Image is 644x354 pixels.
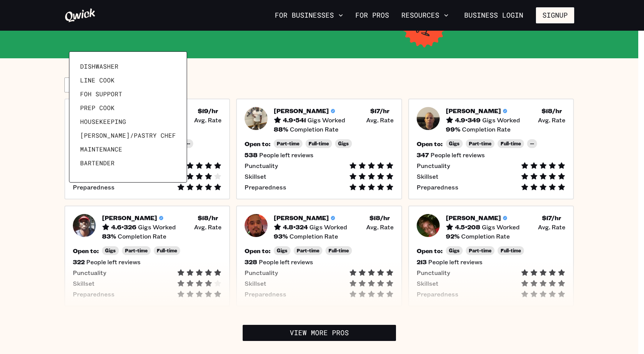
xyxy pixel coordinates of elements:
span: Housekeeping [80,118,126,125]
span: Bartender [80,159,115,167]
span: Prep Cook [80,104,115,112]
ul: View different position [77,59,179,175]
span: Barback [80,173,107,181]
span: Maintenance [80,145,122,153]
span: [PERSON_NAME]/Pastry Chef [80,132,176,139]
span: FOH Support [80,90,122,98]
span: Line Cook [80,76,115,84]
span: Dishwasher [80,63,118,70]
